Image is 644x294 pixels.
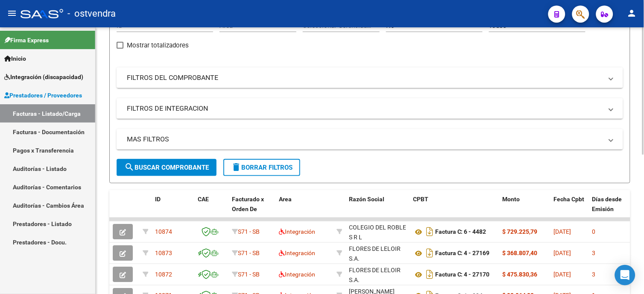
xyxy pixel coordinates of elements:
button: Borrar Filtros [223,159,300,176]
span: Firma Express [4,35,49,45]
mat-panel-title: MAS FILTROS [127,135,603,144]
span: ID [155,196,161,203]
div: FLORES DE LELOIR S.A. [349,244,406,264]
span: [DATE] [554,250,571,256]
mat-icon: menu [7,8,17,18]
span: Razón Social [349,196,384,203]
span: Prestadores / Proveedores [4,91,82,100]
i: Descargar documento [424,268,435,281]
span: Fecha Cpbt [554,196,585,203]
mat-icon: person [627,8,637,18]
span: CPBT [413,196,428,203]
datatable-header-cell: Area [275,190,333,228]
span: Monto [503,196,520,203]
span: Borrar Filtros [231,164,293,171]
strong: Factura C: 4 - 27169 [435,250,490,257]
span: S71 - SB [238,228,260,235]
mat-expansion-panel-header: FILTROS DEL COMPROBANTE [117,68,623,88]
span: - ostvendra [67,4,116,23]
mat-panel-title: FILTROS DEL COMPROBANTE [127,73,603,82]
span: Integración [279,228,315,235]
span: [DATE] [554,228,571,235]
div: FLORES DE LELOIR S.A. [349,265,406,285]
span: Area [279,196,292,203]
mat-expansion-panel-header: FILTROS DE INTEGRACION [117,98,623,119]
strong: Factura C: 4 - 27170 [435,271,490,278]
span: Mostrar totalizadores [127,40,189,50]
span: 3 [592,271,596,278]
div: Open Intercom Messenger [615,265,635,285]
span: [DATE] [554,271,571,278]
mat-panel-title: FILTROS DE INTEGRACION [127,104,603,113]
datatable-header-cell: ID [152,190,194,228]
datatable-header-cell: Monto [499,190,550,228]
span: Facturado x Orden De [232,196,264,212]
mat-expansion-panel-header: MAS FILTROS [117,129,623,150]
strong: $ 475.830,36 [503,271,538,278]
div: COLEGIO DEL ROBLE S R L [349,223,406,242]
div: 30714508144 [349,244,406,262]
span: 0 [592,228,596,235]
span: Buscar Comprobante [124,164,209,171]
span: 10872 [155,271,172,278]
datatable-header-cell: CAE [194,190,228,228]
i: Descargar documento [424,225,435,238]
span: Integración [279,250,315,256]
span: Integración (discapacidad) [4,72,83,82]
strong: $ 368.807,40 [503,250,538,256]
div: 30714508144 [349,265,406,283]
span: S71 - SB [238,271,260,278]
span: CAE [198,196,209,203]
span: 3 [592,250,596,256]
span: 10874 [155,228,172,235]
datatable-header-cell: CPBT [410,190,499,228]
span: Inicio [4,54,26,63]
datatable-header-cell: Razón Social [345,190,410,228]
span: S71 - SB [238,250,260,256]
datatable-header-cell: Facturado x Orden De [228,190,275,228]
i: Descargar documento [424,246,435,260]
strong: $ 729.225,79 [503,228,538,235]
strong: Factura C: 6 - 4482 [435,229,486,235]
mat-icon: search [124,162,135,172]
div: 30695582702 [349,223,406,241]
span: 10873 [155,250,172,256]
span: Días desde Emisión [592,196,622,212]
datatable-header-cell: Fecha Cpbt [550,190,589,228]
button: Buscar Comprobante [117,159,217,176]
datatable-header-cell: Días desde Emisión [589,190,627,228]
mat-icon: delete [231,162,241,172]
span: Integración [279,271,315,278]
